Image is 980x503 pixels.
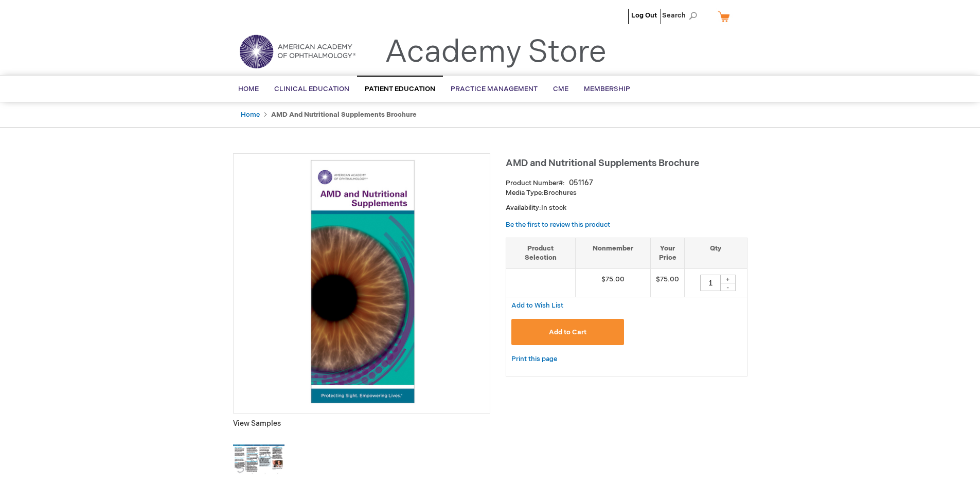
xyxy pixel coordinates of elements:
input: Qty [700,275,721,291]
th: Qty [685,238,747,268]
td: $75.00 [576,268,651,297]
a: Print this page [511,353,557,366]
th: Your Price [651,238,685,268]
div: + [720,275,736,283]
strong: Media Type: [506,189,544,197]
span: Search [662,5,701,26]
th: Nonmember [576,238,651,268]
div: - [720,283,736,291]
img: Click to view [233,434,284,486]
strong: AMD and Nutritional Supplements Brochure [271,111,417,119]
p: View Samples [233,419,490,429]
div: 051167 [569,178,593,188]
th: Product Selection [506,238,576,268]
span: Add to Cart [549,328,586,336]
a: Academy Store [385,34,607,71]
strong: Product Number [506,179,565,187]
span: Add to Wish List [511,301,563,310]
span: CME [553,85,568,93]
a: Log Out [631,11,657,20]
span: AMD and Nutritional Supplements Brochure [506,158,699,169]
a: Be the first to review this product [506,221,610,229]
span: In stock [541,204,566,212]
span: Clinical Education [274,85,349,93]
span: Home [238,85,259,93]
p: Availability: [506,203,747,213]
p: Brochures [506,188,747,198]
button: Add to Cart [511,319,625,345]
span: Membership [584,85,630,93]
a: Home [241,111,260,119]
td: $75.00 [651,268,685,297]
span: Practice Management [451,85,538,93]
span: Patient Education [365,85,435,93]
a: Add to Wish List [511,301,563,310]
img: AMD and Nutritional Supplements Brochure [239,159,485,405]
